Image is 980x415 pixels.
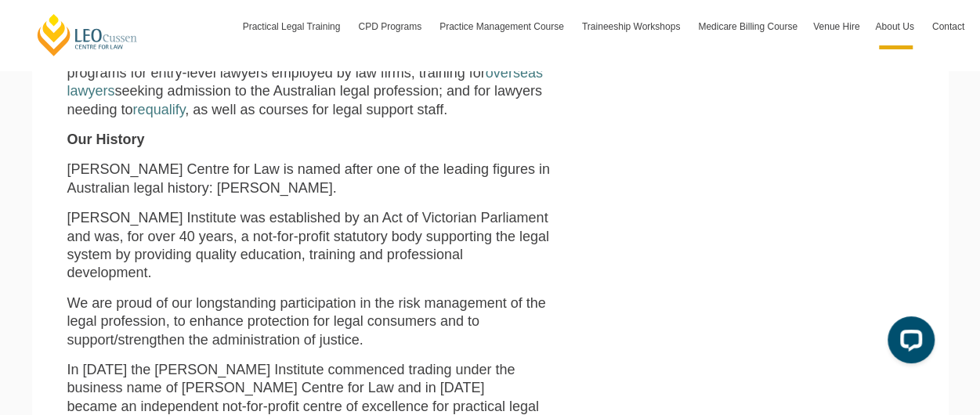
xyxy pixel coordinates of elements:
[432,4,574,49] a: Practice Management Course
[235,4,351,49] a: Practical Legal Training
[133,102,186,117] a: requalify
[67,209,551,283] p: [PERSON_NAME] Institute was established by an Act of Victorian Parliament and was, for over 40 ye...
[67,27,551,119] p: [PERSON_NAME] provides Practical Legal Training (PLT) and Continuing Professional Development (CP...
[67,161,551,197] p: [PERSON_NAME] Centre for Law is named after one of the leading figures in Australian legal histor...
[350,4,432,49] a: CPD Programs
[690,4,805,49] a: Medicare Billing Course
[867,4,924,49] a: About Us
[574,4,690,49] a: Traineeship Workshops
[805,4,867,49] a: Venue Hire
[67,294,551,349] p: We are proud of our longstanding participation in the risk management of the legal profession, to...
[875,310,941,376] iframe: LiveChat chat widget
[924,4,972,49] a: Contact
[35,13,139,57] a: [PERSON_NAME] Centre for Law
[67,132,145,147] strong: Our History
